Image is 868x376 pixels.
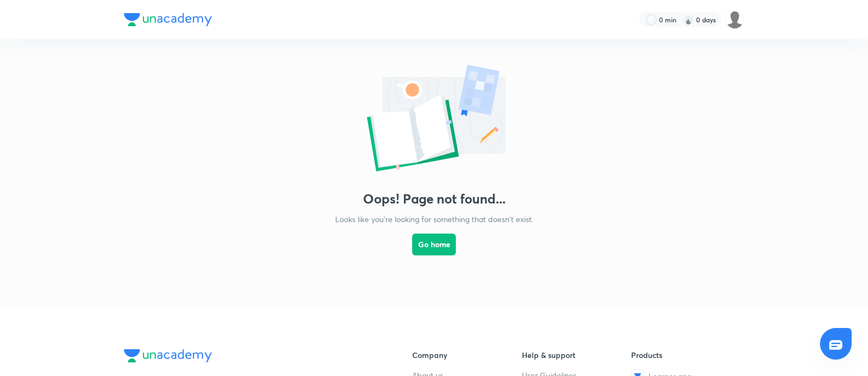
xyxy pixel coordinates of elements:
button: Go home [412,234,456,255]
img: Company Logo [124,349,212,362]
p: Looks like you're looking for something that doesn't exist. [335,213,533,225]
h6: Help & support [522,349,632,361]
h6: Company [412,349,522,361]
img: Company Logo [124,13,212,26]
h6: Products [631,349,741,361]
h3: Oops! Page not found... [363,191,506,207]
a: Go home [412,225,456,284]
a: Company Logo [124,349,377,365]
img: error [325,61,543,178]
img: Piali K [726,10,744,29]
img: streak [683,14,694,25]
